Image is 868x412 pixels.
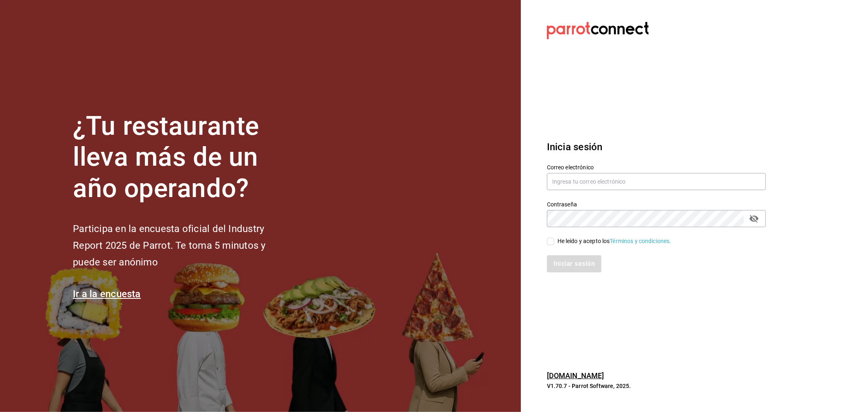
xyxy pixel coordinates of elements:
h1: ¿Tu restaurante lleva más de un año operando? [73,111,293,204]
label: Correo electrónico [547,164,766,170]
a: [DOMAIN_NAME] [547,371,604,380]
label: Contraseña [547,202,766,207]
h3: Inicia sesión [547,140,766,154]
button: passwordField [747,212,761,226]
p: V1.70.7 - Parrot Software, 2025. [547,382,766,390]
h2: Participa en la encuesta oficial del Industry Report 2025 de Parrot. Te toma 5 minutos y puede se... [73,221,293,270]
a: Ir a la encuesta [73,288,141,300]
div: He leído y acepto los [558,237,671,245]
input: Ingresa tu correo electrónico [547,173,766,190]
a: Términos y condiciones. [610,238,671,244]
